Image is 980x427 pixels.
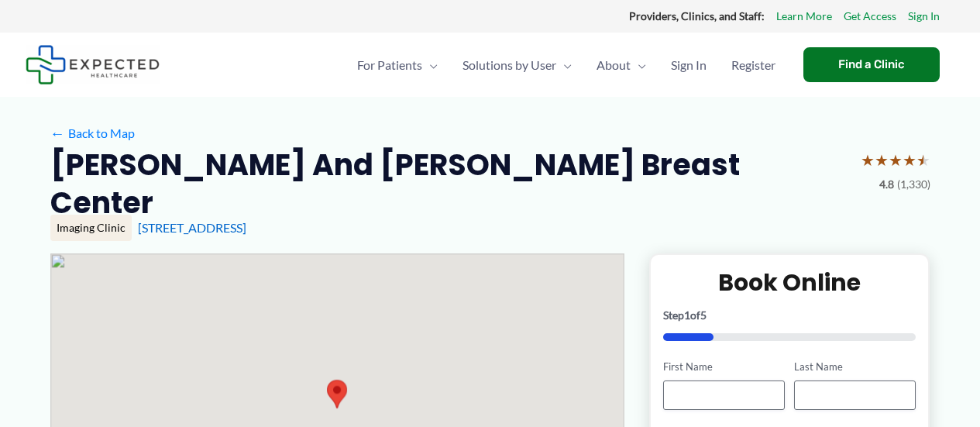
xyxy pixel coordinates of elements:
[889,146,903,174] span: ★
[50,215,132,241] div: Imaging Clinic
[631,38,646,92] span: Menu Toggle
[663,360,785,374] label: First Name
[663,310,916,321] p: Step of
[357,38,422,92] span: For Patients
[50,126,65,140] span: ←
[26,45,160,84] img: Expected Healthcare Logo - side, dark font, small
[422,38,438,92] span: Menu Toggle
[908,6,940,26] a: Sign In
[903,146,916,174] span: ★
[671,38,707,92] span: Sign In
[50,122,135,145] a: ←Back to Map
[700,308,707,322] span: 5
[597,38,631,92] span: About
[658,38,719,92] a: Sign In
[462,38,556,92] span: Solutions by User
[138,220,246,235] a: [STREET_ADDRESS]
[844,6,896,26] a: Get Access
[776,6,832,26] a: Learn More
[629,9,765,22] strong: Providers, Clinics, and Staff:
[803,47,940,82] a: Find a Clinic
[684,308,690,322] span: 1
[663,267,916,298] h2: Book Online
[584,38,658,92] a: AboutMenu Toggle
[794,360,916,374] label: Last Name
[556,38,572,92] span: Menu Toggle
[345,38,788,92] nav: Primary Site Navigation
[50,146,848,222] h2: [PERSON_NAME] and [PERSON_NAME] Breast Center
[861,146,875,174] span: ★
[879,174,894,195] span: 4.8
[897,174,930,195] span: (1,330)
[731,38,775,92] span: Register
[450,38,584,92] a: Solutions by UserMenu Toggle
[875,146,889,174] span: ★
[345,38,450,92] a: For PatientsMenu Toggle
[719,38,788,92] a: Register
[916,146,930,174] span: ★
